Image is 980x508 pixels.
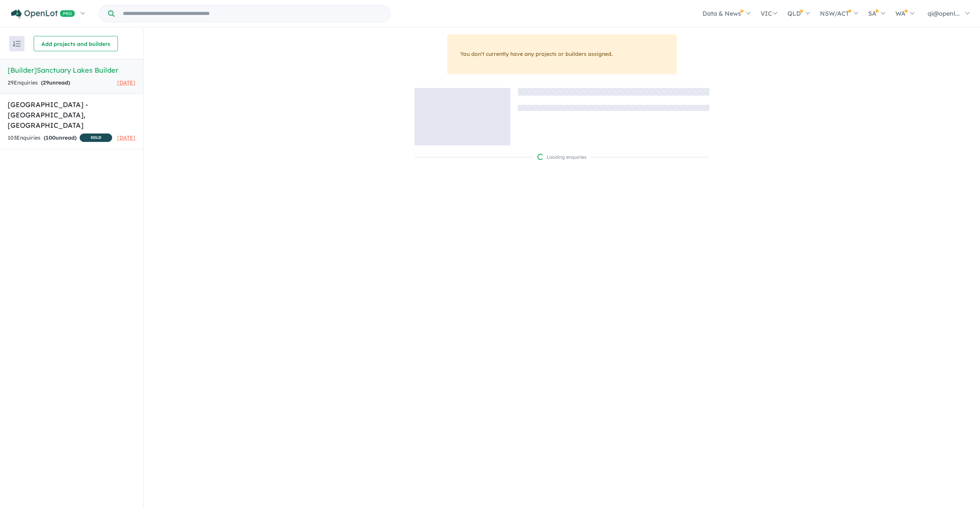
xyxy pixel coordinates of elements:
[117,79,136,86] span: [DATE]
[80,134,112,142] span: SOLD
[117,134,136,141] span: [DATE]
[43,79,49,86] span: 29
[116,5,389,22] input: Try estate name, suburb, builder or developer
[8,99,136,130] h5: [GEOGRAPHIC_DATA] - [GEOGRAPHIC_DATA] , [GEOGRAPHIC_DATA]
[447,34,677,74] div: You don't currently have any projects or builders assigned.
[11,9,75,19] img: Openlot PRO Logo White
[46,134,56,141] span: 100
[44,134,77,141] strong: ( unread)
[8,78,70,88] div: 29 Enquir ies
[41,79,70,86] strong: ( unread)
[8,134,112,143] div: 103 Enquir ies
[13,41,21,47] img: sort.svg
[8,65,136,75] h5: [Builder] Sanctuary Lakes Builder
[34,36,118,51] button: Add projects and builders
[537,153,586,161] div: Loading enquiries
[928,10,960,17] span: qi@openl...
